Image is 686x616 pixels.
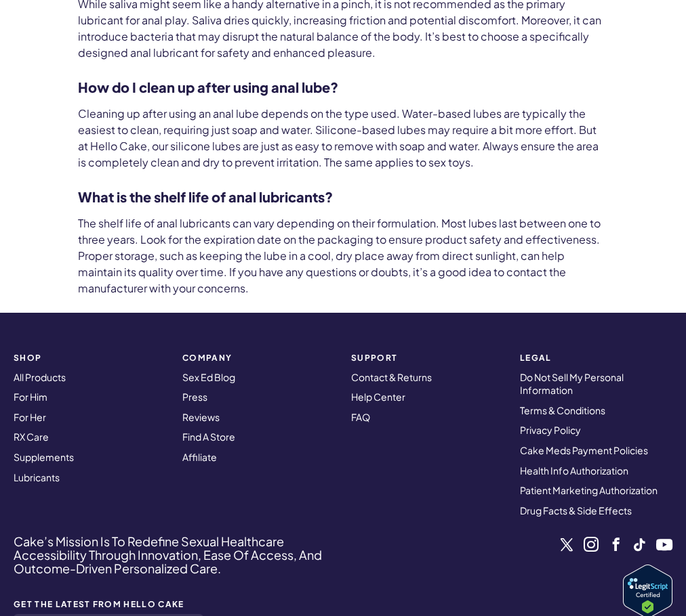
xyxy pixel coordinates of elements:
[520,504,632,516] a: Drug Facts & Side Effects
[351,391,405,403] a: Help Center
[78,188,333,205] strong: What is the shelf life of anal lubricants?
[14,431,49,443] a: RX Care
[78,79,338,95] strong: How do I clean up after using anal lube?
[78,106,608,171] p: Cleaning up after using an anal lube depends on the type used. Water-based lubes are typically th...
[14,600,203,609] strong: GET THE LATEST FROM HELLO CAKE
[182,371,235,383] a: Sex Ed Blog
[520,464,628,477] a: Health Info Authorization
[520,404,605,416] a: Terms & Conditions
[182,353,335,362] strong: COMPANY
[14,353,166,362] strong: SHOP
[14,411,46,423] a: For Her
[520,424,581,436] a: Privacy Policy
[520,353,672,362] strong: Legal
[182,451,217,463] a: Affiliate
[14,451,74,463] a: Supplements
[182,411,220,423] a: Reviews
[78,215,608,296] p: The shelf life of anal lubricants can vary depending on their formulation. Most lubes last betwee...
[520,371,624,397] a: Do Not Sell My Personal Information
[14,371,66,383] a: All Products
[182,431,235,443] a: Find A Store
[520,444,648,456] a: Cake Meds Payment Policies
[14,391,47,403] a: For Him
[182,391,207,403] a: Press
[14,471,60,483] a: Lubricants
[14,535,343,575] h4: Cake’s Mission Is To Redefine Sexual Healthcare Accessibility Through Innovation, Ease Of Access,...
[351,371,432,383] a: Contact & Returns
[351,353,504,362] strong: Support
[351,411,370,423] a: FAQ
[520,484,658,496] a: Patient Marketing Authorization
